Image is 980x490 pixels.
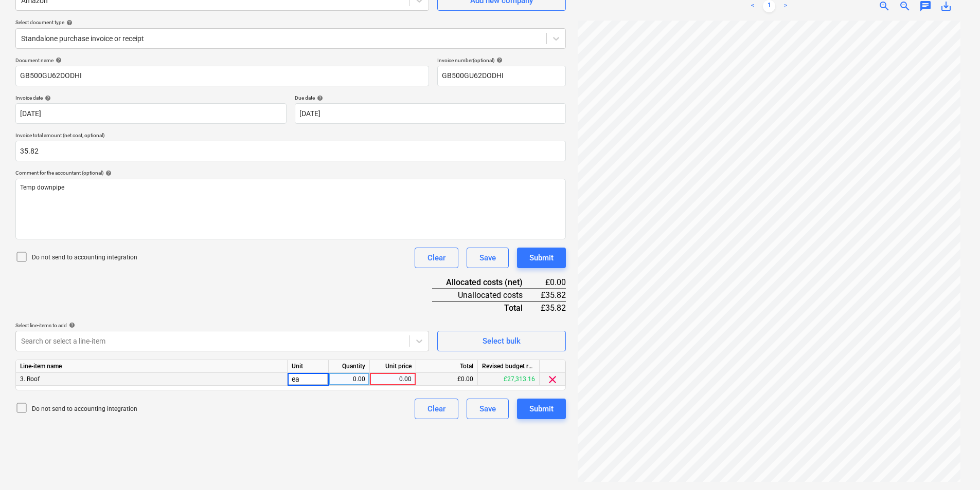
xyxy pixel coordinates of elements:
div: £27,313.16 [478,373,540,386]
span: help [54,57,62,63]
div: Quantity [329,360,370,373]
div: Select document type [15,19,566,26]
button: Clear [415,248,458,268]
div: Due date [295,95,566,101]
span: help [43,95,51,101]
button: Submit [517,248,566,268]
iframe: Chat Widget [929,441,980,490]
div: £35.82 [539,289,566,301]
div: Unit [288,360,329,373]
div: Revised budget remaining [478,360,540,373]
span: help [67,322,75,328]
input: Invoice number [437,66,566,86]
p: Do not send to accounting integration [32,405,137,413]
div: Total [416,360,478,373]
span: help [315,95,323,101]
button: Select bulk [437,331,566,351]
div: Line-item name [16,360,288,373]
div: Save [479,402,496,416]
div: 0.00 [374,373,412,386]
div: Total [432,301,539,314]
div: Allocated costs (net) [432,276,539,289]
input: Due date not specified [295,103,566,124]
div: Comment for the accountant (optional) [15,169,566,176]
div: Select line-items to add [15,322,429,329]
button: Save [467,248,509,268]
div: Save [479,251,496,265]
span: Temp downpipe [20,184,64,191]
div: £0.00 [539,276,566,289]
span: help [103,170,112,176]
div: 0.00 [333,373,365,386]
div: Clear [427,251,446,265]
div: Clear [427,402,446,416]
div: Invoice number (optional) [437,57,566,64]
p: Do not send to accounting integration [32,253,137,262]
p: Invoice total amount (net cost, optional) [15,132,566,141]
span: help [494,57,503,63]
button: Clear [415,399,458,419]
span: clear [546,373,559,386]
div: £35.82 [539,301,566,314]
div: Select bulk [483,334,521,348]
input: Invoice total amount (net cost, optional) [15,141,566,161]
button: Save [467,399,509,419]
div: Invoice date [15,95,287,101]
div: Unit price [370,360,416,373]
button: Submit [517,399,566,419]
input: Invoice date not specified [15,103,287,124]
div: Submit [529,251,554,265]
input: Document name [15,66,429,86]
div: Submit [529,402,554,416]
div: Unallocated costs [432,289,539,301]
span: help [64,20,73,26]
span: 3. Roof [20,375,40,383]
div: £0.00 [416,373,478,386]
div: Document name [15,57,429,64]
